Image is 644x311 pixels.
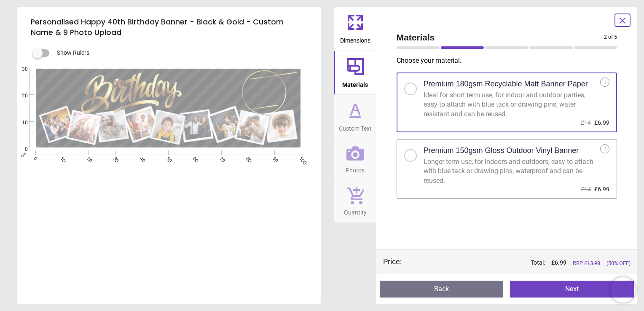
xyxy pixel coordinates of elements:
span: £ 13.98 [584,260,600,266]
span: £6.99 [594,186,609,193]
span: RRP [573,260,600,267]
button: Back [380,281,504,298]
span: £14 [581,186,591,193]
p: Choose your material . [397,56,624,65]
span: 0 [12,146,28,153]
span: Custom Text [339,121,372,133]
div: Ideal for short term use, for indoor and outdoor parties, easy to attach with blue tack or drawin... [424,91,601,119]
button: Photos [334,139,376,180]
span: Photos [346,162,365,175]
span: Dimensions [340,32,370,45]
span: £14 [581,119,591,126]
span: Quantity [344,204,367,217]
button: Quantity [334,180,376,223]
iframe: Brevo live chat [610,277,636,303]
button: Dimensions [334,7,376,51]
div: Longer term use, for indoors and outdoors, easy to attach with blue tack or drawing pins, waterpr... [424,157,601,185]
h5: Personalised Happy 40th Birthday Banner - Black & Gold - Custom Name & 9 Photo Upload [31,13,307,41]
button: Next [510,281,634,298]
span: £6.99 [594,119,609,126]
div: Total: [414,259,631,267]
span: 6.99 [555,259,566,266]
h2: Premium 180gsm Recyclable Matt Banner Paper [424,79,588,89]
span: (50% OFF) [606,260,631,267]
div: i [600,144,609,153]
button: Custom Text [334,95,376,139]
div: Price : [383,256,402,267]
button: Materials [334,51,376,95]
span: 10 [12,119,28,126]
span: 2 of 5 [604,34,617,41]
span: 30 [12,66,28,73]
div: i [600,78,609,87]
span: Materials [342,77,368,89]
span: Materials [397,31,604,43]
span: £ [551,259,566,267]
span: 20 [12,92,28,99]
div: Show Rulers [38,48,321,58]
h2: Premium 150gsm Gloss Outdoor Vinyl Banner [424,145,579,156]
